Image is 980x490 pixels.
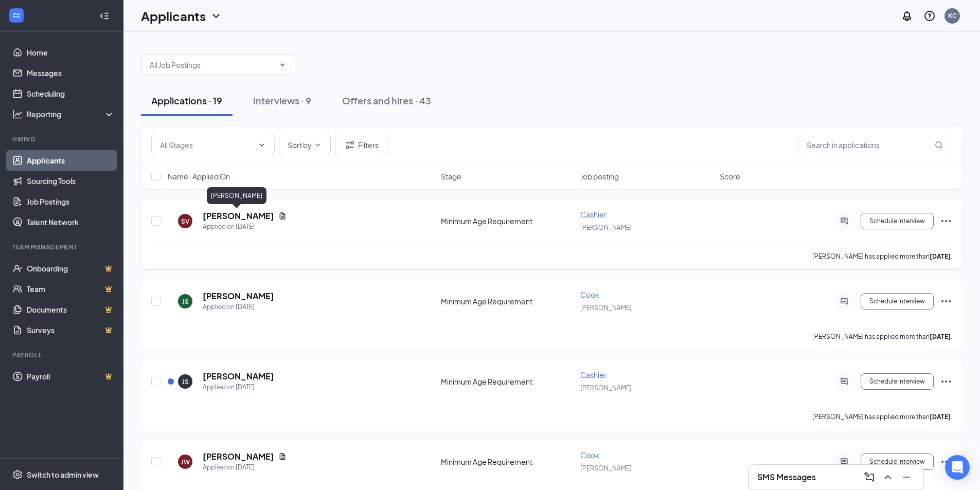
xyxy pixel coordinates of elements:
[580,384,632,392] span: [PERSON_NAME]
[812,412,952,421] p: [PERSON_NAME] has applied more than .
[288,141,312,149] span: Sort by
[27,279,115,299] a: TeamCrown
[203,371,274,382] h5: [PERSON_NAME]
[27,83,115,104] a: Scheduling
[258,141,266,149] svg: ChevronDown
[12,109,23,119] svg: Analysis
[948,11,957,20] div: KC
[27,469,99,480] div: Switch to admin view
[940,215,952,227] svg: Ellipses
[861,213,934,229] button: Schedule Interview
[945,455,970,480] div: Open Intercom Messenger
[207,187,266,204] div: [PERSON_NAME]
[314,141,322,149] svg: ChevronDown
[342,94,431,107] div: Offers and hires · 43
[580,224,632,231] span: [PERSON_NAME]
[203,382,274,392] div: Applied on [DATE]
[27,171,115,191] a: Sourcing Tools
[880,469,896,485] button: ChevronUp
[580,304,632,312] span: [PERSON_NAME]
[580,290,599,299] span: Cook
[441,216,574,226] div: Minimum Age Requirement
[278,61,287,69] svg: ChevronDown
[27,299,115,320] a: DocumentsCrown
[882,471,894,483] svg: ChevronUp
[12,243,113,251] div: Team Management
[278,212,287,220] svg: Document
[441,171,461,182] span: Stage
[901,10,913,22] svg: Notifications
[861,469,878,485] button: ComposeMessage
[812,332,952,341] p: [PERSON_NAME] has applied more than .
[580,370,607,379] span: Cashier
[27,212,115,232] a: Talent Network
[203,210,274,222] h5: [PERSON_NAME]
[940,375,952,388] svg: Ellipses
[210,10,222,22] svg: ChevronDown
[930,252,951,260] b: [DATE]
[757,471,816,483] h3: SMS Messages
[838,217,850,225] svg: ActiveChat
[861,373,934,390] button: Schedule Interview
[279,135,331,155] button: Sort byChevronDown
[253,94,311,107] div: Interviews · 9
[930,413,951,421] b: [DATE]
[27,366,115,387] a: PayrollCrown
[798,135,952,155] input: Search in applications
[160,139,254,151] input: All Stages
[203,291,274,302] h5: [PERSON_NAME]
[940,456,952,468] svg: Ellipses
[99,11,110,21] svg: Collapse
[838,297,850,305] svg: ActiveChat
[182,297,189,306] div: JS
[580,450,599,460] span: Cook
[861,293,934,310] button: Schedule Interview
[344,139,356,151] svg: Filter
[203,451,274,462] h5: [PERSON_NAME]
[861,453,934,470] button: Schedule Interview
[278,452,287,461] svg: Document
[27,150,115,171] a: Applicants
[203,222,287,232] div: Applied on [DATE]
[141,7,206,25] h1: Applicants
[181,458,190,466] div: JW
[27,63,115,83] a: Messages
[203,462,287,473] div: Applied on [DATE]
[923,10,936,22] svg: QuestionInfo
[720,171,740,182] span: Score
[580,171,619,182] span: Job posting
[812,252,952,261] p: [PERSON_NAME] has applied more than .
[203,302,274,312] div: Applied on [DATE]
[27,109,115,119] div: Reporting
[900,471,913,483] svg: Minimize
[27,191,115,212] a: Job Postings
[935,141,943,149] svg: MagnifyingGlass
[580,464,632,472] span: [PERSON_NAME]
[838,458,850,466] svg: ActiveChat
[12,469,23,480] svg: Settings
[27,42,115,63] a: Home
[335,135,387,155] button: Filter Filters
[12,351,113,359] div: Payroll
[898,469,915,485] button: Minimize
[27,320,115,340] a: SurveysCrown
[181,217,189,226] div: SV
[838,377,850,386] svg: ActiveChat
[168,171,230,182] span: Name · Applied On
[441,457,574,467] div: Minimum Age Requirement
[441,296,574,306] div: Minimum Age Requirement
[940,295,952,307] svg: Ellipses
[863,471,876,483] svg: ComposeMessage
[580,210,607,219] span: Cashier
[151,94,222,107] div: Applications · 19
[182,377,189,386] div: JS
[12,135,113,143] div: Hiring
[27,258,115,279] a: OnboardingCrown
[930,333,951,340] b: [DATE]
[11,10,22,21] svg: WorkstreamLogo
[441,376,574,387] div: Minimum Age Requirement
[150,59,274,70] input: All Job Postings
